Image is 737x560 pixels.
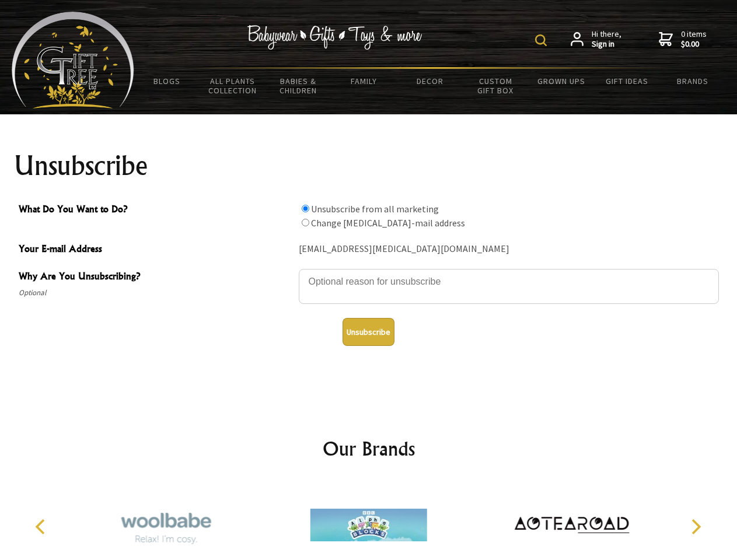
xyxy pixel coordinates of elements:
[397,69,463,93] a: Decor
[302,205,309,212] input: What Do You Want to Do?
[29,514,55,540] button: Previous
[134,69,200,93] a: BLOGS
[299,240,719,258] div: [EMAIL_ADDRESS][MEDICAL_DATA][DOMAIN_NAME]
[571,29,621,50] a: Hi there,Sign in
[683,514,708,540] button: Next
[343,318,394,346] button: Unsubscribe
[592,29,621,50] span: Hi there,
[660,69,726,93] a: Brands
[592,39,621,50] strong: Sign in
[681,29,707,50] span: 0 items
[14,152,724,180] h1: Unsubscribe
[19,286,293,300] span: Optional
[311,217,465,229] label: Change [MEDICAL_DATA]-mail address
[311,203,439,215] label: Unsubscribe from all marketing
[19,242,293,258] span: Your E-mail Address
[266,69,331,103] a: Babies & Children
[463,69,529,103] a: Custom Gift Box
[528,69,594,93] a: Grown Ups
[23,435,714,463] h2: Our Brands
[19,202,293,219] span: What Do You Want to Do?
[12,12,134,108] img: Babyware - Gifts - Toys and more...
[200,69,266,103] a: All Plants Collection
[681,39,707,50] strong: $0.00
[299,269,719,304] textarea: Why Are You Unsubscribing?
[247,25,422,50] img: Babywear - Gifts - Toys & more
[659,29,707,50] a: 0 items$0.00
[302,219,309,226] input: What Do You Want to Do?
[19,269,293,286] span: Why Are You Unsubscribing?
[331,69,397,93] a: Family
[535,34,547,46] img: product search
[594,69,660,93] a: Gift Ideas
